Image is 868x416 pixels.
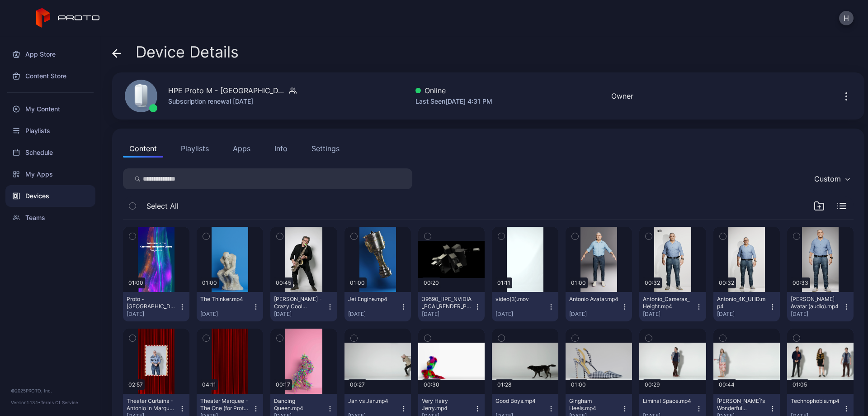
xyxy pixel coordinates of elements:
[643,311,695,318] div: [DATE]
[146,201,179,211] span: Select All
[268,139,294,158] button: Info
[492,292,558,321] button: video(3).mov[DATE]
[839,11,854,25] button: H
[5,185,95,207] a: Devices
[495,311,547,318] div: [DATE]
[787,292,854,321] button: [PERSON_NAME] Avatar (audio).mp4[DATE]
[569,397,619,412] div: Gingham Heels.mp4
[791,296,840,310] div: Antonio Avatar (audio).mp4
[717,296,767,310] div: Antonio_4K_UHD.mp4
[415,96,492,107] div: Last Seen [DATE] 4:31 PM
[175,139,215,158] button: Playlists
[791,397,840,405] div: Technophobia.mp4
[611,91,633,101] div: Owner
[127,311,179,318] div: [DATE]
[311,143,340,154] div: Settings
[5,43,95,65] a: App Store
[643,296,693,310] div: Antonio_Cameras_Height.mp4
[168,96,297,107] div: Subscription renewal [DATE]
[569,296,619,303] div: Antonio Avatar.mp4
[344,292,411,321] button: Jet Engine.mp4[DATE]
[168,85,286,96] div: HPE Proto M - [GEOGRAPHIC_DATA]
[200,311,252,318] div: [DATE]
[5,163,95,185] a: My Apps
[5,98,95,120] a: My Content
[270,292,337,321] button: [PERSON_NAME] - Crazy Cool Technology.mp4[DATE]
[717,311,769,318] div: [DATE]
[422,311,474,318] div: [DATE]
[11,400,41,405] span: Version 1.13.1 •
[717,397,767,412] div: Meghan's Wonderful Wardrobe.mp4
[810,168,854,189] button: Custom
[5,207,95,229] a: Teams
[127,296,176,310] div: Proto - Singapore CIC.mp4
[41,400,78,405] a: Terms Of Service
[348,397,398,405] div: Jan vs Jan.mp4
[639,292,706,321] button: Antonio_Cameras_Height.mp4[DATE]
[713,292,780,321] button: Antonio_4K_UHD.mp4[DATE]
[226,139,257,158] button: Apps
[495,397,545,405] div: Good Boys.mp4
[127,397,176,412] div: Theater Curtains - Antonio in Marquee (for Proto) (Verticle 4K) text FX5 Final_hb.mp4
[422,296,472,310] div: 39590_HPE_NVIDIA_PCAI_RENDER_P02_SFX_AMBIENT(1).mp4
[200,397,250,412] div: Theater Marquee - The One (for Proto) (Verticle 4K) (2160 x 3841.mp4
[274,296,324,310] div: Scott Page - Crazy Cool Technology.mp4
[136,43,239,61] span: Device Details
[123,292,189,321] button: Proto - [GEOGRAPHIC_DATA] CIC.mp4[DATE]
[415,85,492,96] div: Online
[814,174,841,183] div: Custom
[422,397,472,412] div: Very Hairy Jerry.mp4
[5,120,95,142] a: Playlists
[274,143,288,154] div: Info
[566,292,632,321] button: Antonio Avatar.mp4[DATE]
[348,296,398,303] div: Jet Engine.mp4
[200,296,250,303] div: The Thinker.mp4
[791,311,843,318] div: [DATE]
[348,311,400,318] div: [DATE]
[643,397,693,405] div: Liminal Space.mp4
[123,139,163,158] button: Content
[5,142,95,163] a: Schedule
[305,139,346,158] button: Settings
[569,311,621,318] div: [DATE]
[274,311,326,318] div: [DATE]
[5,65,95,87] a: Content Store
[197,292,263,321] button: The Thinker.mp4[DATE]
[495,296,545,303] div: video(3).mov
[418,292,485,321] button: 39590_HPE_NVIDIA_PCAI_RENDER_P02_SFX_AMBIENT(1).mp4[DATE]
[11,387,90,394] div: © 2025 PROTO, Inc.
[274,397,324,412] div: Dancing Queen.mp4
